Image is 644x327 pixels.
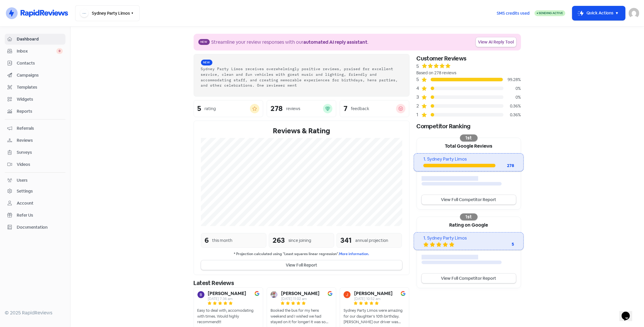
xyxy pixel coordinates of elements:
[492,10,535,16] a: SMS credits used
[491,241,514,247] div: 5
[354,297,393,301] div: [DATE] 10:52 am
[503,94,521,100] div: 0%
[201,251,402,257] small: * Projection calculated using "Least squares linear regression".
[351,106,369,112] div: feedback
[417,70,521,76] div: Based on 278 reviews
[198,39,210,45] span: New
[503,77,521,83] div: 99.28%
[17,137,63,144] span: Reviews
[5,123,65,134] a: Referrals
[201,126,402,136] div: Reviews & Rating
[17,72,63,78] span: Campaigns
[286,106,300,112] div: reviews
[5,58,65,69] a: Contacts
[503,103,521,109] div: 0.36%
[197,291,204,298] img: Avatar
[503,112,521,118] div: 0.36%
[496,163,514,169] div: 278
[497,10,530,16] span: SMS credits used
[17,212,63,218] span: Refer Us
[5,70,65,81] a: Campaigns
[619,304,638,321] iframe: chat widget
[423,156,514,163] div: 1. Sydney Party Limos
[417,111,421,118] div: 1
[56,48,63,54] span: 0
[201,260,402,270] button: View Full Report
[503,85,521,92] div: 0%
[201,60,212,65] span: New
[17,125,63,132] span: Referrals
[417,85,421,92] div: 4
[271,291,278,298] img: Avatar
[417,138,521,153] div: Total Google Reviews
[255,291,259,296] img: Image
[267,100,336,117] a: 278reviews
[417,63,419,70] div: 5
[417,94,421,101] div: 3
[17,60,63,66] span: Contacts
[5,222,65,233] a: Documentation
[281,291,320,296] b: [PERSON_NAME]
[271,308,332,325] div: Booked the bus for my hens weekend and I wished we had stayed on it for longer! It was so much fu...
[281,297,320,301] div: [DATE] 11:02 am
[5,34,65,45] a: Dashboard
[417,122,521,131] div: Competitor Ranking
[539,11,563,15] span: Sending Active
[17,84,63,90] span: Templates
[5,147,65,158] a: Surveys
[344,308,405,325] div: Sydney Party Limos were amazing for our daughter’s 10th birthday. [PERSON_NAME] our driver was he...
[212,237,233,244] div: this month
[340,235,352,246] div: 341
[5,135,65,146] a: Reviews
[17,177,28,183] div: Users
[5,186,65,197] a: Settings
[339,252,369,256] a: More information.
[340,100,409,117] a: 7feedback
[205,106,216,112] div: rating
[212,39,369,46] div: Streamline your review responses with our .
[5,46,65,57] a: Inbox 0
[288,237,311,244] div: since joining
[17,149,63,156] span: Surveys
[629,8,639,18] img: User
[17,200,33,206] div: Account
[5,106,65,117] a: Reports
[17,161,63,168] span: Videos
[197,308,259,325] div: Easy to deal with, accomodating with times. Would highly recommend!!!
[5,198,65,209] a: Account
[535,10,565,17] a: Sending Active
[423,235,514,242] div: 1. Sydney Party Limos
[17,188,33,194] div: Settings
[354,291,393,296] b: [PERSON_NAME]
[5,82,65,93] a: Templates
[17,36,63,42] span: Dashboard
[344,291,351,298] img: Avatar
[17,96,63,102] span: Widgets
[401,291,405,296] img: Image
[304,39,368,45] b: automated AI reply assistant
[5,175,65,186] a: Users
[5,210,65,221] a: Refer Us
[422,195,516,205] a: View Full Competitor Report
[5,159,65,170] a: Videos
[5,309,65,316] div: © 2025 RapidReviews
[208,291,246,296] b: [PERSON_NAME]
[460,134,478,141] div: 1st
[422,274,516,283] a: View Full Competitor Report
[208,297,246,301] div: [DATE] 7:36 am
[417,102,421,109] div: 2
[75,5,140,21] button: Sydney Party Limos
[417,217,521,232] div: Rating on Google
[5,94,65,105] a: Widgets
[194,279,410,287] div: Latest Reviews
[17,108,63,114] span: Reports
[273,235,285,246] div: 263
[344,105,347,112] div: 7
[201,66,402,88] div: Sydney Party Limos receives overwhelmingly positive reviews, praised for excellent service, clean...
[572,6,625,20] button: Quick Actions
[271,105,283,112] div: 278
[205,235,209,246] div: 6
[197,105,201,112] div: 5
[328,291,332,296] img: Image
[476,37,516,47] a: View AI Reply Tool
